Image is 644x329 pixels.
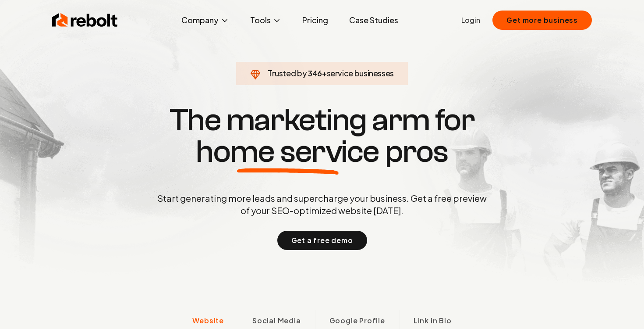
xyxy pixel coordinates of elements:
button: Get more business [492,11,592,30]
a: Pricing [295,11,335,29]
button: Company [174,11,236,29]
span: Link in Bio [414,315,452,326]
h1: The marketing arm for pros [112,104,532,168]
a: Case Studies [342,11,405,29]
span: 346 [308,67,322,79]
a: Login [461,15,480,25]
span: Trusted by [268,68,307,78]
button: Get a free demo [277,231,367,250]
button: Tools [243,11,288,29]
span: service businesses [327,68,394,78]
span: + [322,68,327,78]
span: Google Profile [329,315,385,326]
span: Social Media [252,315,301,326]
img: Rebolt Logo [52,11,118,29]
span: home service [196,136,379,168]
p: Start generating more leads and supercharge your business. Get a free preview of your SEO-optimiz... [156,192,488,217]
span: Website [192,315,224,326]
